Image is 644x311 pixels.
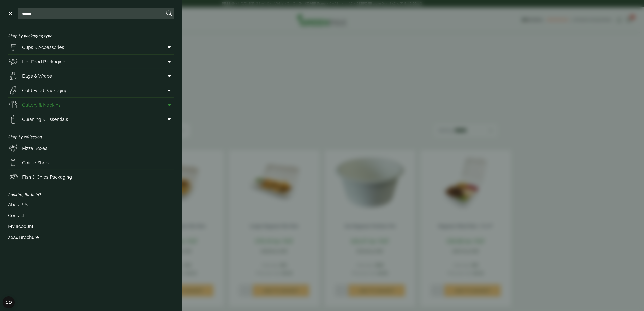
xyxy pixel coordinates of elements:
[8,114,18,124] img: open-wipe.svg
[8,25,174,40] h3: Shop by packaging type
[8,143,18,153] img: Pizza_boxes.svg
[8,85,18,95] img: Sandwich_box.svg
[8,210,174,221] a: Contact
[8,57,18,67] img: Deli_box.svg
[22,58,65,65] span: Hot Food Packaging
[22,44,64,51] span: Cups & Accessories
[8,155,174,170] a: Coffee Shop
[22,145,47,152] span: Pizza Boxes
[8,158,18,168] img: HotDrink_paperCup.svg
[8,141,174,155] a: Pizza Boxes
[22,101,61,108] span: Cutlery & Napkins
[8,126,174,141] h3: Shop by collection
[8,71,18,81] img: Paper_carriers.svg
[8,40,174,54] a: Cups & Accessories
[8,232,174,243] a: 2024 Brochure
[22,174,72,180] span: Fish & Chips Packaging
[22,116,68,123] span: Cleaning & Essentials
[8,69,174,83] a: Bags & Wraps
[8,221,174,232] a: My account
[8,100,18,110] img: Cutlery.svg
[22,159,49,166] span: Coffee Shop
[8,98,174,112] a: Cutlery & Napkins
[8,112,174,126] a: Cleaning & Essentials
[3,296,15,308] button: Open CMP widget
[8,55,174,69] a: Hot Food Packaging
[8,184,174,199] h3: Looking for help?
[8,199,174,210] a: About Us
[22,73,52,80] span: Bags & Wraps
[22,87,68,94] span: Cold Food Packaging
[8,172,18,182] img: FishNchip_box.svg
[8,42,18,52] img: PintNhalf_cup.svg
[8,83,174,97] a: Cold Food Packaging
[8,170,174,184] a: Fish & Chips Packaging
